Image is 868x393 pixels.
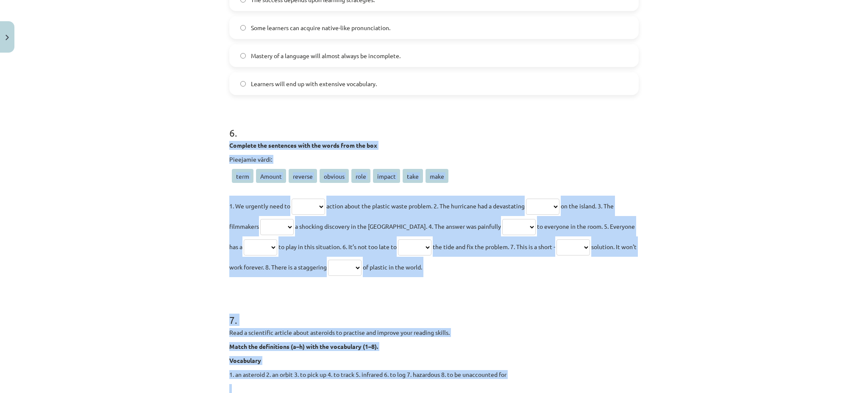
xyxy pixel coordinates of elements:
span: take [403,169,423,183]
p: 1. an asteroid 2. an orbit 3. to pick up 4. to track 5. infrared 6. to log 7. hazardous 8. to be ... [229,370,639,379]
strong: Complete the sentences with the words from the box [229,141,377,149]
span: Learners will end up with extensive vocabulary. [251,79,377,88]
input: Some learners can acquire native-like pronunciation. [240,25,246,31]
span: the tide and fix the problem. 7. This is a short - [433,243,555,250]
p: Pieejamie vārdi: [229,155,639,164]
span: obvious [320,169,349,183]
img: icon-close-lesson-0947bae3869378f0d4975bcd49f059093ad1ed9edebbc8119c70593378902aed.svg [6,35,9,40]
span: action about the plastic waste problem. 2. The hurricane had a devastating [326,202,525,210]
span: Mastery of a language will almost always be incomplete. [251,51,401,60]
strong: Vocabulary [229,357,261,364]
span: term [232,169,253,183]
span: Some learners can acquire native-like pronunciation. [251,23,390,32]
span: 1. We urgently need to [229,202,290,210]
input: Learners will end up with extensive vocabulary. [240,81,246,87]
span: of plastic in the world. [363,263,422,271]
span: reverse [289,169,317,183]
h1: 7 . [229,299,639,326]
span: make [426,169,448,183]
span: Amount [256,169,286,183]
span: impact [373,169,400,183]
span: to play in this situation. 6. It’s not too late to [278,243,397,250]
strong: Match the definitions (a–h) with the vocabulary (1–8). [229,342,378,350]
span: a shocking discovery in the [GEOGRAPHIC_DATA]. 4. The answer was painfully [295,222,501,230]
h1: 6 . [229,112,639,138]
span: role [351,169,370,183]
p: Read a scientific article about asteroids to practise and improve your reading skills. [229,328,639,337]
input: Mastery of a language will almost always be incomplete. [240,53,246,59]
